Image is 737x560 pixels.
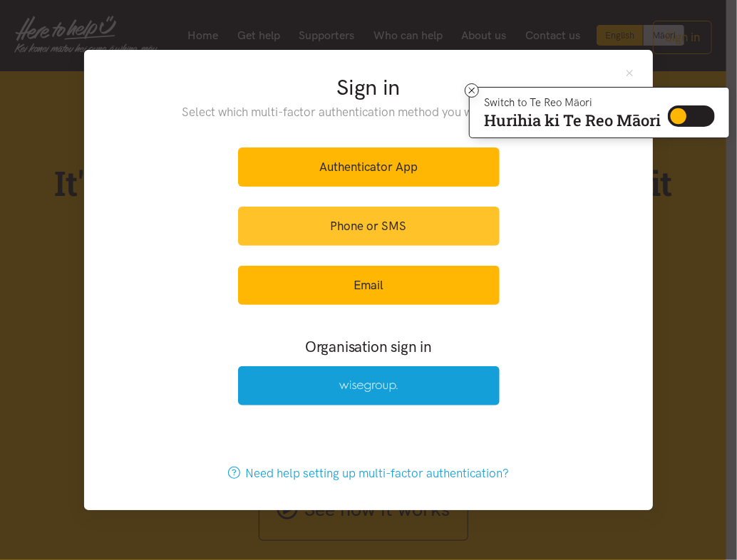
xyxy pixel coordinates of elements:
[624,67,636,79] button: Close
[199,336,538,357] h3: Organisation sign in
[238,147,500,187] a: Authenticator App
[153,103,584,122] p: Select which multi-factor authentication method you would like to use
[484,114,661,127] p: Hurihia ki Te Reo Māori
[339,380,398,393] img: Wise Group
[238,207,500,246] a: Phone or SMS
[484,98,661,107] p: Switch to Te Reo Māori
[238,266,500,305] a: Email
[153,73,584,103] h2: Sign in
[213,454,525,493] a: Need help setting up multi-factor authentication?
